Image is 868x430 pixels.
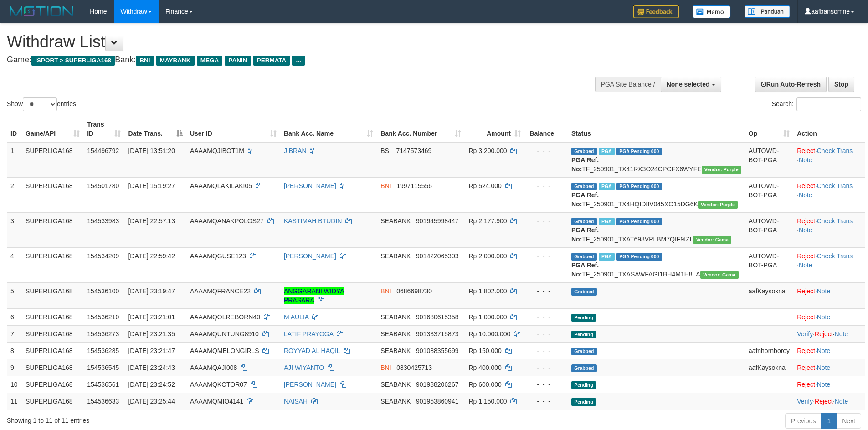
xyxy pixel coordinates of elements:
span: ... [292,56,304,66]
a: AJI WIYANTO [284,364,324,371]
span: PERMATA [253,56,290,66]
span: Rp 10.000.000 [468,330,510,338]
span: [DATE] 23:24:52 [128,381,175,388]
td: 6 [7,308,22,325]
span: 154536273 [87,330,119,338]
span: 154501780 [87,182,119,189]
span: Grabbed [571,183,597,190]
a: Check Trans [817,252,853,260]
span: SEABANK [380,330,411,338]
span: PANIN [225,56,251,66]
span: Vendor URL: https://trx4.1velocity.biz [702,166,741,174]
span: 154533983 [87,217,119,225]
a: Note [817,313,831,321]
span: Grabbed [571,348,597,355]
span: Rp 2.177.900 [468,217,507,225]
td: aafKaysokna [745,282,793,308]
th: Balance [524,116,568,142]
div: - - - [528,216,564,225]
span: Marked by aafsoycanthlai [599,183,615,190]
span: Vendor URL: https://trx4.1velocity.biz [698,201,738,209]
td: · · [793,325,865,342]
td: aafKaysokna [745,359,793,376]
span: Rp 1.802.000 [468,287,507,295]
span: MEGA [197,56,223,66]
a: Reject [815,398,833,405]
span: AAAAMQFRANCE22 [190,287,251,295]
a: Note [817,364,831,371]
span: Marked by aafsoumeymey [599,148,615,155]
span: Marked by aafchoeunmanni [599,218,615,225]
a: Note [817,347,831,354]
td: TF_250901_TXAT698VPLBM7QIF9IZL [568,212,745,247]
span: Grabbed [571,148,597,155]
img: panduan.png [745,5,790,18]
span: [DATE] 23:21:47 [128,347,175,354]
div: - - - [528,380,564,389]
span: Copy 7147573469 to clipboard [396,147,431,154]
b: PGA Ref. No: [571,191,599,208]
span: Pending [571,398,596,406]
button: None selected [661,77,721,92]
span: AAAAMQJIBOT1M [190,147,244,154]
td: 4 [7,247,22,282]
div: - - - [528,397,564,406]
th: Bank Acc. Number: activate to sort column ascending [377,116,465,142]
a: Stop [828,77,854,92]
span: 154536633 [87,398,119,405]
a: KASTIMAH BTUDIN [284,217,342,225]
span: AAAAMQMELONGIRLS [190,347,259,354]
th: Game/API: activate to sort column ascending [22,116,83,142]
span: Copy 901953860941 to clipboard [416,398,458,405]
span: 154536100 [87,287,119,295]
b: PGA Ref. No: [571,156,599,173]
td: SUPERLIGA168 [22,376,83,393]
span: Copy 901333715873 to clipboard [416,330,458,338]
span: [DATE] 22:59:42 [128,252,175,260]
td: AUTOWD-BOT-PGA [745,142,793,178]
span: SEABANK [380,398,411,405]
span: Copy 901945998447 to clipboard [416,217,458,225]
th: Date Trans.: activate to sort column descending [124,116,186,142]
span: [DATE] 23:24:43 [128,364,175,371]
th: User ID: activate to sort column ascending [186,116,280,142]
a: Reject [797,364,815,371]
span: PGA Pending [616,148,662,155]
img: Feedback.jpg [633,5,679,18]
td: · [793,282,865,308]
a: Reject [797,347,815,354]
h1: Withdraw List [7,33,570,51]
a: Reject [815,330,833,338]
a: [PERSON_NAME] [284,381,336,388]
span: AAAAMQOLREBORN40 [190,313,260,321]
td: SUPERLIGA168 [22,308,83,325]
th: ID [7,116,22,142]
span: [DATE] 23:21:01 [128,313,175,321]
span: Pending [571,331,596,338]
span: Pending [571,381,596,389]
a: Next [836,413,861,429]
td: TF_250901_TX4HQID8V045XO15DG6K [568,177,745,212]
span: AAAAMQAJI008 [190,364,237,371]
b: PGA Ref. No: [571,261,599,278]
a: Run Auto-Refresh [755,77,827,92]
span: Copy 0686698730 to clipboard [396,287,432,295]
h4: Game: Bank: [7,56,570,65]
span: AAAAMQKOTOR07 [190,381,247,388]
a: Note [835,330,848,338]
th: Amount: activate to sort column ascending [465,116,524,142]
a: Check Trans [817,147,853,154]
td: SUPERLIGA168 [22,342,83,359]
td: · · [793,142,865,178]
div: - - - [528,346,564,355]
th: Action [793,116,865,142]
span: SEABANK [380,381,411,388]
td: SUPERLIGA168 [22,247,83,282]
span: Rp 524.000 [468,182,501,189]
td: AUTOWD-BOT-PGA [745,177,793,212]
span: Rp 1.000.000 [468,313,507,321]
span: Rp 1.150.000 [468,398,507,405]
span: Vendor URL: https://trx31.1velocity.biz [693,236,731,244]
select: Showentries [23,97,57,111]
div: - - - [528,363,564,372]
